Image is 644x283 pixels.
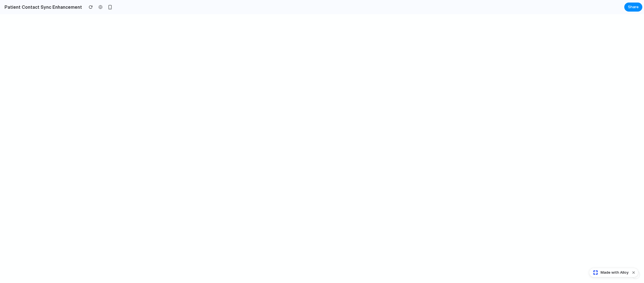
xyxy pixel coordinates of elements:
button: Dismiss watermark [630,269,637,276]
a: Made with Alloy [589,270,629,275]
span: Made with Alloy [601,270,628,275]
h2: Patient Contact Sync Enhancement [2,4,82,10]
span: Share [628,4,639,10]
button: Share [624,3,642,12]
